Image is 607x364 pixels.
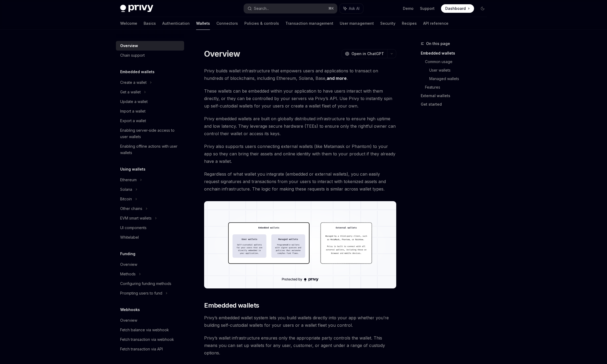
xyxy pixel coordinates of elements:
a: Common usage [425,57,491,66]
div: Whitelabel [120,234,139,241]
a: Support [420,6,435,11]
h1: Overview [204,49,240,59]
a: Overview [116,316,184,325]
img: dark logo [120,5,153,12]
h5: Embedded wallets [120,69,155,75]
div: Configuring funding methods [120,280,171,287]
span: Open in ChatGPT [351,51,384,56]
div: Export a wallet [120,118,146,124]
a: Enabling server-side access to user wallets [116,126,184,142]
a: User wallets [429,66,491,75]
a: Fetch transaction via API [116,344,184,354]
a: Demo [403,6,414,11]
span: Privy builds wallet infrastructure that empowers users and applications to transact on hundreds o... [204,67,396,82]
div: Bitcoin [120,196,132,202]
h5: Funding [120,251,135,257]
div: Fetch transaction via API [120,346,163,352]
a: Connectors [216,17,238,30]
a: Configuring funding methods [116,279,184,288]
a: Overview [116,41,184,51]
div: Solana [120,186,132,193]
div: Ethereum [120,177,137,183]
a: Dashboard [441,4,474,13]
div: Enabling server-side access to user wallets [120,127,181,140]
a: Enabling offline actions with user wallets [116,142,184,158]
div: Overview [120,261,137,268]
a: External wallets [421,92,491,100]
div: Other chains [120,205,142,212]
a: Overview [116,260,184,269]
a: User management [340,17,374,30]
span: Regardless of what wallet you integrate (embedded or external wallets), you can easily request si... [204,170,396,193]
div: UI components [120,225,147,231]
a: Managed wallets [429,75,491,83]
div: Methods [120,271,136,277]
div: Chain support [120,52,145,59]
span: On this page [426,40,450,47]
a: Welcome [120,17,137,30]
div: Update a wallet [120,98,148,105]
a: Basics [144,17,156,30]
div: Fetch transaction via webhook [120,336,174,343]
div: Enabling offline actions with user wallets [120,143,181,156]
a: Import a wallet [116,106,184,116]
div: Prompting users to fund [120,290,162,296]
a: Authentication [162,17,190,30]
button: Toggle dark mode [478,4,487,13]
a: Transaction management [285,17,333,30]
span: Privy embedded wallets are built on globally distributed infrastructure to ensure high uptime and... [204,115,396,137]
span: ⌘ K [328,6,334,11]
span: Privy also supports users connecting external wallets (like Metamask or Phantom) to your app so t... [204,143,396,165]
a: and more [327,76,347,81]
div: EVM smart wallets [120,215,152,221]
div: Overview [120,317,137,324]
div: Fetch balance via webhook [120,327,169,333]
a: Features [425,83,491,92]
span: Dashboard [445,6,466,11]
a: Embedded wallets [421,49,491,57]
a: Policies & controls [244,17,279,30]
img: images/walletoverview.png [204,201,396,288]
h5: Using wallets [120,166,145,172]
a: Fetch transaction via webhook [116,335,184,344]
a: Export a wallet [116,116,184,126]
div: Search... [254,5,269,12]
a: API reference [423,17,448,30]
div: Create a wallet [120,79,147,86]
button: Open in ChatGPT [342,49,387,58]
a: Whitelabel [116,233,184,242]
a: Chain support [116,51,184,60]
span: Ask AI [349,6,359,11]
a: Get started [421,100,491,109]
h5: Webhooks [120,307,140,313]
a: Fetch balance via webhook [116,325,184,335]
a: Wallets [196,17,210,30]
button: Search...⌘K [244,4,337,13]
span: Privy’s embedded wallet system lets you build wallets directly into your app whether you’re build... [204,314,396,329]
span: These wallets can be embedded within your application to have users interact with them directly, ... [204,87,396,110]
button: Ask AI [340,4,363,13]
span: Privy’s wallet infrastructure ensures only the appropriate party controls the wallet. This means ... [204,334,396,357]
div: Import a wallet [120,108,145,114]
a: Update a wallet [116,97,184,106]
div: Overview [120,43,138,49]
a: UI components [116,223,184,233]
span: Embedded wallets [204,301,259,310]
a: Recipes [402,17,417,30]
a: Security [380,17,395,30]
div: Get a wallet [120,89,141,95]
